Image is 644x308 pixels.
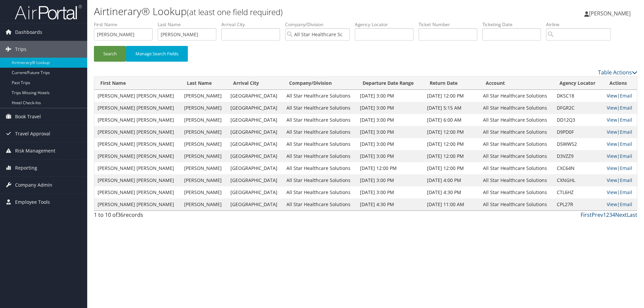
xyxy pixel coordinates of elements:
[15,125,50,142] span: Travel Approval
[607,153,617,159] a: View
[553,198,603,210] td: CPL27R
[620,153,632,159] a: Email
[607,165,617,171] a: View
[15,108,41,125] span: Book Travel
[181,77,227,90] th: Last Name: activate to sort column ascending
[283,198,357,210] td: All Star Healthcare Solutions
[424,114,480,126] td: [DATE] 6:00 AM
[553,114,603,126] td: DD12Q3
[424,138,480,150] td: [DATE] 12:00 PM
[620,177,632,183] a: Email
[480,198,553,210] td: All Star Healthcare Solutions
[480,102,553,114] td: All Star Healthcare Solutions
[620,117,632,123] a: Email
[553,150,603,162] td: D3VZZ9
[419,21,482,28] label: Ticket Number
[620,165,632,171] a: Email
[285,21,355,28] label: Company/Division
[94,198,181,210] td: [PERSON_NAME] [PERSON_NAME]
[227,162,283,174] td: [GEOGRAPHIC_DATA]
[620,189,632,195] a: Email
[94,90,181,102] td: [PERSON_NAME] [PERSON_NAME]
[603,77,637,90] th: Actions
[94,102,181,114] td: [PERSON_NAME] [PERSON_NAME]
[357,126,424,138] td: [DATE] 3:00 PM
[94,174,181,186] td: [PERSON_NAME] [PERSON_NAME]
[612,211,615,219] a: 4
[181,114,227,126] td: [PERSON_NAME]
[424,150,480,162] td: [DATE] 12:00 PM
[480,126,553,138] td: All Star Healthcare Solutions
[94,186,181,198] td: [PERSON_NAME] [PERSON_NAME]
[603,138,637,150] td: |
[553,174,603,186] td: CXNGHL
[480,174,553,186] td: All Star Healthcare Solutions
[181,186,227,198] td: [PERSON_NAME]
[603,90,637,102] td: |
[592,211,603,219] a: Prev
[94,4,456,18] h1: Airtinerary® Lookup
[357,198,424,210] td: [DATE] 4:30 PM
[424,90,480,102] td: [DATE] 12:00 PM
[283,150,357,162] td: All Star Healthcare Solutions
[589,10,631,17] span: [PERSON_NAME]
[15,177,52,193] span: Company Admin
[607,105,617,111] a: View
[553,102,603,114] td: DFGR2C
[424,198,480,210] td: [DATE] 11:00 AM
[227,150,283,162] td: [GEOGRAPHIC_DATA]
[620,141,632,147] a: Email
[117,211,123,219] span: 36
[607,177,617,183] a: View
[94,46,126,62] button: Search
[181,126,227,138] td: [PERSON_NAME]
[607,129,617,135] a: View
[553,77,603,90] th: Agency Locator: activate to sort column ascending
[607,93,617,99] a: View
[480,150,553,162] td: All Star Healthcare Solutions
[94,21,158,28] label: First Name
[355,21,419,28] label: Agency Locator
[603,126,637,138] td: |
[283,174,357,186] td: All Star Healthcare Solutions
[181,102,227,114] td: [PERSON_NAME]
[357,114,424,126] td: [DATE] 3:00 PM
[227,102,283,114] td: [GEOGRAPHIC_DATA]
[15,41,26,58] span: Trips
[94,150,181,162] td: [PERSON_NAME] [PERSON_NAME]
[15,160,37,176] span: Reporting
[283,186,357,198] td: All Star Healthcare Solutions
[227,198,283,210] td: [GEOGRAPHIC_DATA]
[94,138,181,150] td: [PERSON_NAME] [PERSON_NAME]
[424,77,480,90] th: Return Date: activate to sort column ascending
[603,102,637,114] td: |
[357,90,424,102] td: [DATE] 3:00 PM
[607,141,617,147] a: View
[620,105,632,111] a: Email
[480,162,553,174] td: All Star Healthcare Solutions
[546,21,616,28] label: Airline
[94,114,181,126] td: [PERSON_NAME] [PERSON_NAME]
[357,150,424,162] td: [DATE] 3:00 PM
[357,138,424,150] td: [DATE] 3:00 PM
[606,211,609,219] a: 2
[607,201,617,207] a: View
[584,3,637,23] a: [PERSON_NAME]
[227,138,283,150] td: [GEOGRAPHIC_DATA]
[424,162,480,174] td: [DATE] 12:00 PM
[581,211,592,219] a: First
[15,194,50,210] span: Employee Tools
[283,90,357,102] td: All Star Healthcare Solutions
[482,21,546,28] label: Ticketing Date
[553,90,603,102] td: DKSC18
[227,186,283,198] td: [GEOGRAPHIC_DATA]
[607,117,617,123] a: View
[94,126,181,138] td: [PERSON_NAME] [PERSON_NAME]
[283,126,357,138] td: All Star Healthcare Solutions
[480,77,553,90] th: Account: activate to sort column ascending
[424,186,480,198] td: [DATE] 4:30 PM
[603,150,637,162] td: |
[227,77,283,90] th: Arrival City: activate to sort column ascending
[609,211,612,219] a: 3
[627,211,637,219] a: Last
